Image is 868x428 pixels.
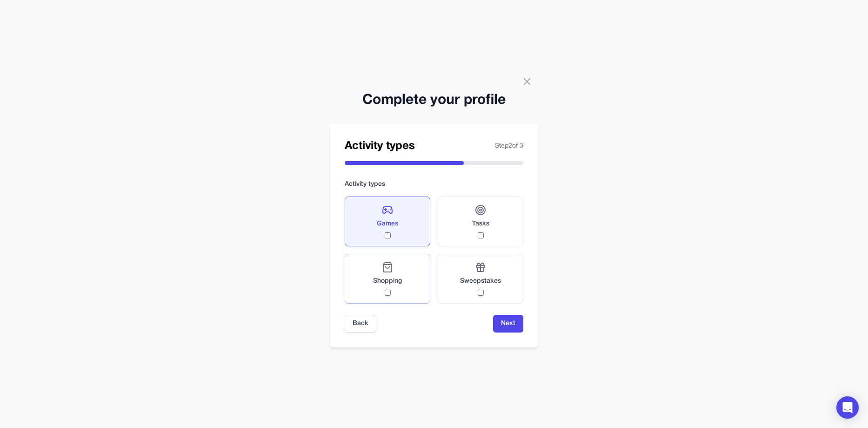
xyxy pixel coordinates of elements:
button: Back [345,315,376,333]
div: Open Intercom Messenger [836,396,859,419]
span: Shopping [373,277,402,286]
span: Sweepstakes [460,277,501,286]
button: Next [493,315,523,333]
input: Tasks [478,232,484,238]
label: Activity types [345,180,523,189]
h2: Complete your profile [330,92,538,109]
h2: Activity types [345,139,415,154]
span: Tasks [472,219,489,229]
input: Sweepstakes [478,290,484,296]
input: Games [385,232,391,238]
span: Step 2 of 3 [495,142,523,151]
input: Shopping [385,290,391,296]
span: Games [377,219,398,229]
